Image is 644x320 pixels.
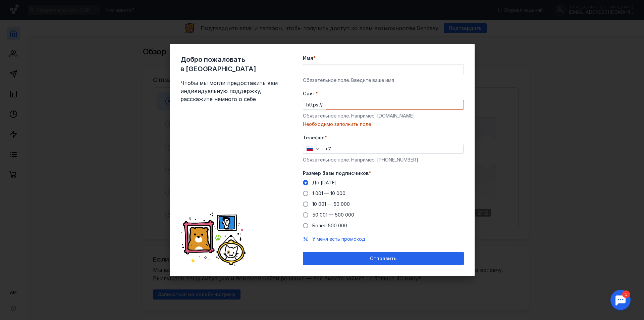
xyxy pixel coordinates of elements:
[303,77,464,84] div: Обязательное поле. Введите ваше имя
[180,55,281,74] span: Добро пожаловать в [GEOGRAPHIC_DATA]
[312,236,365,242] button: У меня есть промокод
[303,134,325,141] span: Телефон
[303,170,369,177] span: Размер базы подписчиков
[15,4,23,11] div: 1
[303,90,316,97] span: Cайт
[312,201,350,207] span: 10 001 — 50 000
[303,55,313,61] span: Имя
[312,190,345,196] span: 1 001 — 10 000
[312,180,337,185] span: До [DATE]
[312,236,365,242] span: У меня есть промокод
[303,112,464,119] div: Обязательное поле. Например: [DOMAIN_NAME]
[312,212,354,218] span: 50 001 — 500 000
[303,156,464,163] div: Обязательное поле. Например: [PHONE_NUMBER]
[370,256,396,262] span: Отправить
[303,121,464,128] div: Необходимо заполнить поле
[303,252,464,265] button: Отправить
[180,79,281,103] span: Чтобы мы могли предоставить вам индивидуальную поддержку, расскажите немного о себе
[312,223,347,228] span: Более 500 000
